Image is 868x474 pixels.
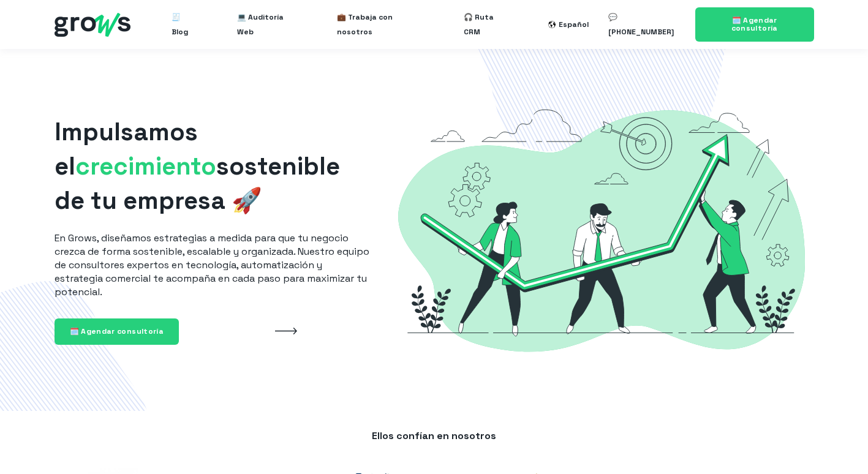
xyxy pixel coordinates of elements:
a: 🧾 Blog [172,5,197,44]
a: 🗓️ Agendar consultoría [695,7,814,42]
a: 🗓️ Agendar consultoría [55,318,179,345]
img: grows - hubspot [55,13,130,37]
p: En Grows, diseñamos estrategias a medida para que tu negocio crezca de forma sostenible, escalabl... [55,231,369,299]
a: 💼 Trabaja con nosotros [337,5,425,44]
img: Grows-Growth-Marketing-Hacking-Hubspot [389,88,814,372]
a: 🎧 Ruta CRM [464,5,509,44]
span: 🗓️ Agendar consultoría [70,326,164,336]
a: 💻 Auditoría Web [237,5,298,44]
div: Español [559,17,589,32]
p: Ellos confían en nosotros [67,429,802,443]
span: crecimiento [75,151,216,182]
a: 💬 [PHONE_NUMBER] [608,5,680,44]
span: 🗓️ Agendar consultoría [731,15,778,33]
h1: Impulsamos el sostenible de tu empresa 🚀 [55,115,369,218]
